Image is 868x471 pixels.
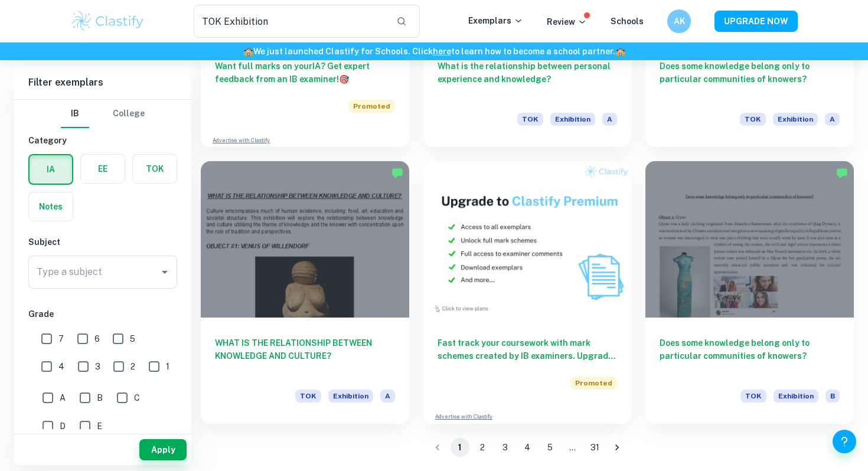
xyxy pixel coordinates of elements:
p: Review [547,15,587,28]
span: 🏫 [243,47,253,56]
h6: AK [673,15,686,28]
span: 🏫 [615,47,625,56]
h6: We just launched Clastify for Schools. Click to learn how to become a school partner. [2,45,866,58]
span: C [134,391,140,404]
h6: Fast track your coursework with mark schemes created by IB examiners. Upgrade now [438,336,618,362]
h6: Grade [28,308,177,320]
h6: Subject [28,235,177,248]
button: EE [81,155,125,183]
button: IB [61,100,89,128]
span: Exhibition [550,113,595,126]
span: TOK [740,113,766,126]
a: WHAT IS THE RELATIONSHIP BETWEEN KNOWLEDGE AND CULTURE?TOKExhibitionA [201,161,409,423]
span: Exhibition [328,390,373,403]
h6: Category [28,134,177,147]
button: Notes [29,192,73,221]
a: Does some knowledge belong only to particular communities of knowers?TOKExhibitionB [645,161,854,423]
a: here [433,47,451,56]
button: Help and Feedback [833,430,856,453]
h6: Does some knowledge belong only to particular communities of knowers? [660,60,840,99]
span: TOK [295,390,321,403]
span: Exhibition [774,390,818,403]
span: A [380,390,395,403]
span: B [825,390,840,403]
span: B [97,391,103,404]
img: Marked [391,167,403,179]
span: Promoted [570,377,617,390]
button: UPGRADE NOW [714,11,798,32]
button: AK [667,9,691,33]
button: Open [156,264,173,280]
button: Go to page 4 [518,438,537,457]
button: Apply [139,439,187,460]
span: Exhibition [773,113,818,126]
span: 5 [130,332,135,345]
a: Advertise with Clastify [213,136,270,145]
h6: Want full marks on your IA ? Get expert feedback from an IB examiner! [215,60,395,86]
span: 🎯 [339,74,349,84]
span: 2 [130,360,135,373]
h6: Filter exemplars [14,66,191,99]
p: Exemplars [468,14,523,27]
button: Go to page 2 [473,438,492,457]
span: A [825,113,840,126]
div: … [563,441,582,454]
img: Marked [836,167,848,179]
span: 6 [94,332,100,345]
a: Advertise with Clastify [435,413,492,421]
span: A [602,113,617,126]
span: A [60,391,66,404]
h6: WHAT IS THE RELATIONSHIP BETWEEN KNOWLEDGE AND CULTURE? [215,336,395,375]
button: College [113,100,145,128]
span: TOK [740,390,766,403]
button: Go to page 5 [540,438,559,457]
button: Go to next page [608,438,626,457]
img: Thumbnail [423,161,632,317]
span: E [97,420,102,433]
div: Filter type choice [61,100,145,128]
a: Schools [611,17,644,26]
img: Clastify logo [70,9,145,33]
button: IA [30,155,72,184]
span: TOK [517,113,543,126]
span: 1 [166,360,169,373]
button: Go to page 3 [495,438,514,457]
span: D [60,420,66,433]
h6: What is the relationship between personal experience and knowledge? [438,60,618,99]
span: 4 [58,360,64,373]
span: 7 [58,332,64,345]
nav: pagination navigation [426,438,628,457]
input: Search for any exemplars... [194,5,387,38]
span: 3 [95,360,100,373]
button: Go to page 31 [585,438,604,457]
button: TOK [133,155,177,183]
button: page 1 [451,438,469,457]
span: Promoted [348,100,395,113]
h6: Does some knowledge belong only to particular communities of knowers? [660,336,840,375]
